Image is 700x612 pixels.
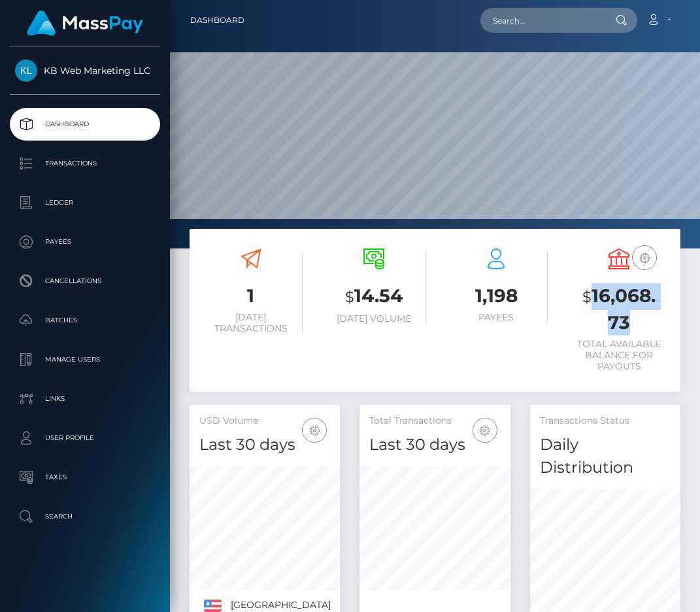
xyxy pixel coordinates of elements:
h4: Daily Distribution [540,433,671,479]
h6: [DATE] Transactions [199,312,303,334]
p: User Profile [15,428,155,448]
h6: Total Available Balance for Payouts [567,339,671,371]
input: Search... [480,8,603,33]
p: Taxes [15,467,155,487]
p: Dashboard [15,114,155,134]
p: Ledger [15,193,155,212]
h6: Payees [445,312,548,323]
h3: 1,198 [445,283,548,309]
a: Transactions [10,147,160,180]
a: Batches [10,304,160,337]
small: $ [582,288,592,306]
span: KB Web Marketing LLC [10,65,160,76]
p: Payees [15,232,155,252]
img: KB Web Marketing LLC [15,59,37,82]
a: Payees [10,226,160,258]
a: User Profile [10,422,160,454]
h3: 16,068.73 [567,283,671,335]
small: $ [345,288,354,306]
p: Cancellations [15,271,155,291]
p: Links [15,389,155,409]
h4: Last 30 days [199,433,330,456]
p: Manage Users [15,350,155,369]
h4: Last 30 days [369,433,500,456]
h5: Transactions Status [540,415,671,428]
p: Batches [15,311,155,330]
a: Search [10,500,160,533]
a: Taxes [10,461,160,494]
h6: [DATE] Volume [322,313,425,324]
h3: 1 [199,283,303,309]
a: Manage Users [10,343,160,376]
a: Dashboard [190,7,244,34]
h5: Total Transactions [369,415,500,428]
a: Cancellations [10,265,160,297]
a: Ledger [10,186,160,219]
h3: 14.54 [322,283,425,310]
p: Search [15,507,155,526]
img: US.png [204,600,222,611]
h5: USD Volume [199,415,330,428]
img: MassPay Logo [27,10,143,36]
p: Transactions [15,154,155,173]
a: Dashboard [10,108,160,141]
a: Links [10,382,160,415]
